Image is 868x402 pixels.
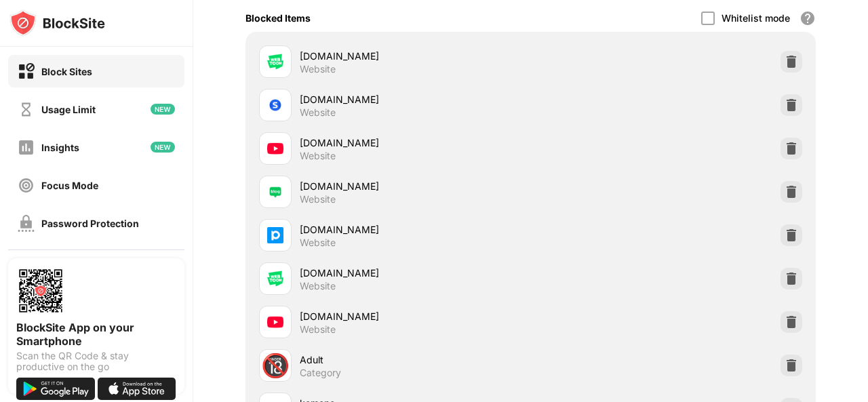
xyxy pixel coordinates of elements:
[41,218,139,229] div: Password Protection
[16,378,95,400] img: get-it-on-google-play.svg
[300,63,336,75] div: Website
[267,270,283,287] img: favicons
[18,139,35,156] img: insights-off.svg
[151,104,175,115] img: new-icon.svg
[300,136,531,150] div: [DOMAIN_NAME]
[41,142,79,153] div: Insights
[300,49,531,63] div: [DOMAIN_NAME]
[300,193,336,205] div: Website
[18,101,35,118] img: time-usage-off.svg
[16,350,176,372] div: Scan the QR Code & stay productive on the go
[300,353,531,367] div: Adult
[300,222,531,237] div: [DOMAIN_NAME]
[16,266,65,315] img: options-page-qr-code.png
[267,54,283,70] img: favicons
[300,179,531,193] div: [DOMAIN_NAME]
[300,309,531,323] div: [DOMAIN_NAME]
[18,177,35,194] img: focus-off.svg
[18,215,35,232] img: password-protection-off.svg
[245,12,311,24] div: Blocked Items
[300,266,531,280] div: [DOMAIN_NAME]
[18,63,35,80] img: block-on.svg
[41,66,92,77] div: Block Sites
[300,323,336,336] div: Website
[9,9,105,37] img: logo-blocksite.svg
[98,378,176,400] img: download-on-the-app-store.svg
[300,106,336,119] div: Website
[267,140,283,157] img: favicons
[41,104,96,115] div: Usage Limit
[267,314,283,330] img: favicons
[16,321,176,348] div: BlockSite App on your Smartphone
[300,280,336,292] div: Website
[41,180,98,191] div: Focus Mode
[261,352,290,380] div: 🔞
[267,184,283,200] img: favicons
[267,227,283,243] img: favicons
[300,367,341,379] div: Category
[300,150,336,162] div: Website
[300,237,336,249] div: Website
[267,97,283,113] img: favicons
[300,92,531,106] div: [DOMAIN_NAME]
[722,12,790,24] div: Whitelist mode
[151,142,175,153] img: new-icon.svg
